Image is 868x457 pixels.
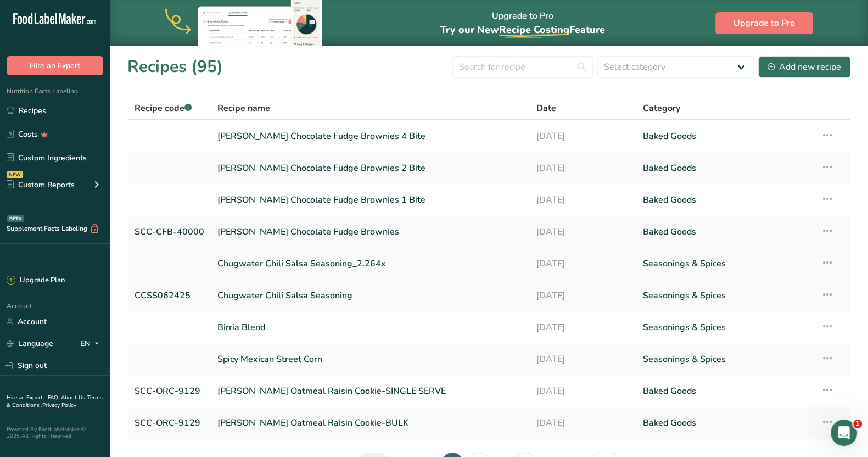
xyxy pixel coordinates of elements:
[42,402,76,409] a: Privacy Policy
[135,380,204,403] a: SCC-ORC-9129
[7,394,46,402] a: Hire an Expert .
[733,16,795,30] span: Upgrade to Pro
[217,411,523,434] a: [PERSON_NAME] Oatmeal Raisin Cookie-BULK
[536,348,630,371] a: [DATE]
[61,394,87,402] a: About Us .
[715,12,813,34] button: Upgrade to Pro
[217,316,523,339] a: Birria Blend
[135,102,192,114] span: Recipe code
[536,220,630,243] a: [DATE]
[7,394,103,409] a: Terms & Conditions .
[643,411,807,434] a: Baked Goods
[7,334,53,353] a: Language
[217,125,523,148] a: [PERSON_NAME] Chocolate Fudge Brownies 4 Bite
[7,275,65,286] div: Upgrade Plan
[643,157,807,180] a: Baked Goods
[499,23,569,36] span: Recipe Costing
[217,380,523,403] a: [PERSON_NAME] Oatmeal Raisin Cookie-SINGLE SERVE
[80,337,103,350] div: EN
[135,411,204,434] a: SCC-ORC-9129
[217,188,523,211] a: [PERSON_NAME] Chocolate Fudge Brownies 1 Bite
[536,316,630,339] a: [DATE]
[48,394,61,402] a: FAQ .
[643,348,807,371] a: Seasonings & Spices
[7,215,24,222] div: BETA
[536,411,630,434] a: [DATE]
[217,220,523,243] a: [PERSON_NAME] Chocolate Fudge Brownies
[7,56,103,75] button: Hire an Expert
[440,1,605,46] div: Upgrade to Pro
[217,102,270,115] span: Recipe name
[536,102,556,115] span: Date
[536,157,630,180] a: [DATE]
[643,125,807,148] a: Baked Goods
[127,54,223,79] h1: Recipes (95)
[643,284,807,307] a: Seasonings & Spices
[217,157,523,180] a: [PERSON_NAME] Chocolate Fudge Brownies 2 Bite
[536,284,630,307] a: [DATE]
[217,284,523,307] a: Chugwater Chili Salsa Seasoning
[536,380,630,403] a: [DATE]
[643,380,807,403] a: Baked Goods
[643,252,807,275] a: Seasonings & Spices
[536,125,630,148] a: [DATE]
[853,420,862,428] span: 1
[135,220,204,243] a: SCC-CFB-40000
[217,252,523,275] a: Chugwater Chili Salsa Seasoning_2.264x
[7,179,75,191] div: Custom Reports
[643,102,680,115] span: Category
[452,56,593,78] input: Search for recipe
[217,348,523,371] a: Spicy Mexican Street Corn
[758,56,850,78] button: Add new recipe
[831,420,857,446] iframe: Intercom live chat
[7,426,103,439] div: Powered By FoodLabelMaker © 2025 All Rights Reserved
[135,284,204,307] a: CCSS062425
[643,220,807,243] a: Baked Goods
[768,60,841,74] div: Add new recipe
[643,188,807,211] a: Baked Goods
[440,23,605,36] span: Try our New Feature
[643,316,807,339] a: Seasonings & Spices
[536,188,630,211] a: [DATE]
[7,171,23,178] div: NEW
[536,252,630,275] a: [DATE]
